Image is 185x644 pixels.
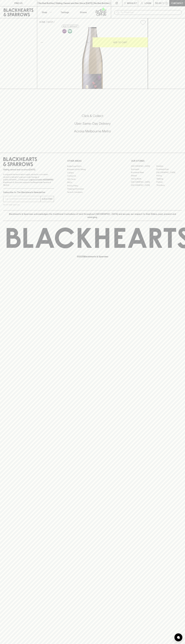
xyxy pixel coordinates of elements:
a: Elwood [131,174,156,177]
button: Shop [37,6,56,18]
a: [GEOGRAPHIC_DATA] [131,184,156,187]
h5: Uber Same-Day Delivery [3,121,182,126]
button: Add to wishlist [139,19,147,26]
p: We will never spam you [3,203,54,206]
a: HOME [39,21,45,23]
a: Prahran [156,180,182,184]
a: Geelong [156,177,182,180]
p: FIND US [14,2,23,5]
strong: Liquor License #32064953 [29,179,53,181]
a: [GEOGRAPHIC_DATA] [156,171,182,174]
p: Sibling owned and run since [DATE] [3,168,54,171]
a: Brunswick East [156,168,182,171]
p: Stores [80,11,87,14]
p: OTHER AREAS [67,159,118,162]
img: Vegan [68,29,72,33]
div: Call to action block [3,103,182,147]
a: Brunswick West [131,171,156,174]
a: Some may call it natural, others minimum intervention, either way, it’s hands off & maybe even a ... [62,28,67,34]
p: $0.00 [155,2,162,5]
p: Subscribe to The Blackhearts Newsletter [3,191,54,194]
a: Business & Bulk Gifting [67,168,118,171]
p: Shop [42,11,47,14]
a: Bottle Drop FAQ's [67,165,118,168]
p: OUR STORES [131,159,182,162]
a: Terms & Conditions [67,191,118,194]
a: Thornbury [156,184,182,187]
button: Add to wishlist [62,25,79,28]
a: Privacy Policy [67,184,118,187]
p: It is against the law to sell or supply alcohol to, or to obtain alcohol on behalf of a person un... [3,173,54,186]
img: 34870.png [37,27,148,89]
img: Lo-Fi [62,29,67,33]
a: Stores [74,6,93,18]
a: Brunswick [131,168,156,171]
a: Tastings [56,6,74,18]
a: FAQ's [67,181,118,184]
input: e.g. jane@blackheartsandsparrows.com.au [5,197,40,201]
input: Try "Pinot noir" [121,10,180,15]
a: Made without the use of any animal products. [67,28,73,34]
a: Gift Cards [67,178,118,181]
p: Checkout [171,2,183,5]
p: Tastings [61,11,69,14]
a: [GEOGRAPHIC_DATA] [131,165,156,168]
h5: Across Melbourne Metro [3,129,182,133]
a: Careers [67,171,118,174]
a: Braddon [156,165,182,168]
a: Shipping Information [67,187,118,191]
h5: Click & Collect [3,114,182,118]
button: ADD TO CART [93,37,148,47]
img: bubble-icon [177,636,180,639]
p: 0 [166,2,167,4]
a: [GEOGRAPHIC_DATA] [131,180,156,184]
p: SUBSCRIBE [42,197,53,200]
a: SHOP [47,21,53,23]
a: Fitzroy North [131,177,156,180]
p: ADD TO CART [113,41,127,44]
p: Wishlist [127,2,137,5]
p: Login [145,2,151,5]
a: Contact Us [67,174,118,178]
p: Blackhearts & Sparrows acknowledges the traditional Custodians of land throughout [GEOGRAPHIC_DAT... [5,212,180,219]
a: Fitzroy [156,174,182,177]
button: SUBSCRIBE [41,196,54,202]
